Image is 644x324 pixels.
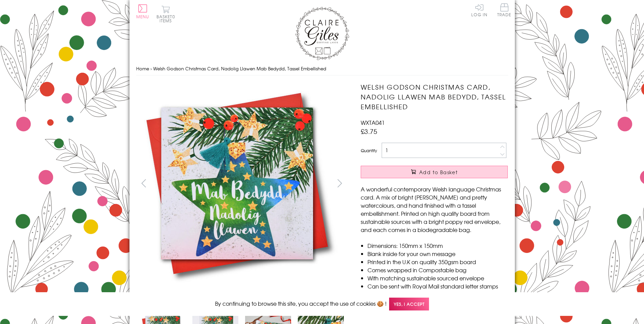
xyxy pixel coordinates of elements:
[497,3,511,18] a: Trade
[347,82,550,285] img: Welsh Godson Christmas Card, Nadolig Llawen Mab Bedydd, Tassel Embellished
[367,258,508,266] li: Printed in the U.K on quality 350gsm board
[367,274,508,282] li: With matching sustainable sourced envelope
[497,3,511,17] span: Trade
[136,14,149,20] span: Menu
[157,5,175,23] button: Basket0 items
[419,169,458,176] span: Add to Basket
[361,166,508,178] button: Add to Basket
[367,266,508,274] li: Comes wrapped in Compostable bag
[136,176,151,191] button: prev
[136,82,339,285] img: Welsh Godson Christmas Card, Nadolig Llawen Mab Bedydd, Tassel Embellished
[389,298,429,311] span: Yes, I accept
[136,4,149,19] button: Menu
[136,62,508,76] nav: breadcrumbs
[160,14,175,24] span: 0 items
[361,126,377,136] span: £3.75
[361,185,508,234] p: A wonderful contemporary Welsh language Christmas card. A mix of bright [PERSON_NAME] and pretty ...
[367,241,508,250] li: Dimensions: 150mm x 150mm
[332,176,347,191] button: next
[361,147,377,154] label: Quantity
[471,3,487,17] a: Log In
[367,282,508,290] li: Can be sent with Royal Mail standard letter stamps
[295,7,349,60] img: Claire Giles Greetings Cards
[136,65,149,72] a: Home
[150,65,152,72] span: ›
[367,250,508,258] li: Blank inside for your own message
[361,118,385,126] span: WXTA041
[153,65,326,72] span: Welsh Godson Christmas Card, Nadolig Llawen Mab Bedydd, Tassel Embellished
[361,82,508,111] h1: Welsh Godson Christmas Card, Nadolig Llawen Mab Bedydd, Tassel Embellished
